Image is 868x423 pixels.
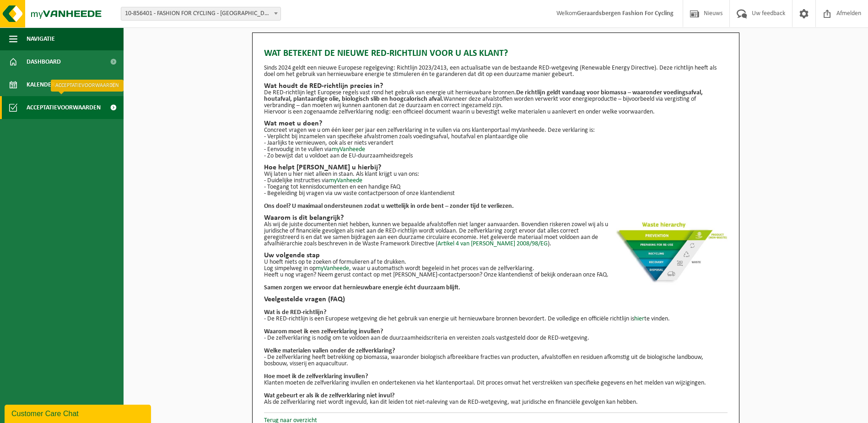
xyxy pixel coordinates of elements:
b: Hoe moet ik de zelfverklaring invullen? [264,373,368,380]
b: Wat gebeurt er als ik de zelfverklaring niet invul? [264,392,394,399]
p: Hiervoor is een zogenaamde zelfverklaring nodig: een officieel document waarin u bevestigt welke ... [264,109,728,115]
p: - Begeleiding bij vragen via uw vaste contactpersoon of onze klantendienst [264,190,728,197]
b: Waarom moet ik een zelfverklaring invullen? [264,328,383,335]
b: Samen zorgen we ervoor dat hernieuwbare energie écht duurzaam blijft. [264,284,460,291]
p: Als de zelfverklaring niet wordt ingevuld, kan dit leiden tot niet-naleving van de RED-wetgeving,... [264,399,728,406]
p: - Duidelijke instructies via [264,178,728,184]
h2: Hoe helpt [PERSON_NAME] u hierbij? [264,164,728,171]
p: - Toegang tot kennisdocumenten en een handige FAQ [264,184,728,190]
span: 10-856401 - FASHION FOR CYCLING - GERAARDSBERGEN [121,7,280,20]
h2: Waarom is dit belangrijk? [264,214,728,222]
b: Wat is de RED-richtlijn? [264,309,326,316]
p: Wij laten u hier niet alleen in staan. Als klant krijgt u van ons: [264,171,728,178]
p: - Zo bewijst dat u voldoet aan de EU-duurzaamheidsregels [264,153,728,159]
a: myVanheede [329,177,362,184]
b: Welke materialen vallen onder de zelfverklaring? [264,347,395,354]
p: Als wij de juiste documenten niet hebben, kunnen we bepaalde afvalstoffen niet langer aanvaarden.... [264,222,728,247]
span: Acceptatievoorwaarden [27,96,101,119]
a: myVanheede [316,265,349,272]
span: Kalender [27,73,55,96]
a: myVanheede [332,146,365,153]
h2: Uw volgende stap [264,252,728,259]
span: Navigatie [27,27,55,50]
p: Sinds 2024 geldt een nieuwe Europese regelgeving: Richtlijn 2023/2413, een actualisatie van de be... [264,65,728,78]
p: - De RED-richtlijn is een Europese wetgeving die het gebruik van energie uit hernieuwbare bronnen... [264,316,728,322]
p: - Eenvoudig in te vullen via [264,146,728,153]
p: - Verplicht bij inzamelen van specifieke afvalstromen zoals voedingsafval, houtafval en plantaard... [264,134,728,140]
strong: De richtlijn geldt vandaag voor biomassa – waaronder voedingsafval, houtafval, plantaardige olie,... [264,89,703,103]
span: 10-856401 - FASHION FOR CYCLING - GERAARDSBERGEN [121,7,281,21]
span: Dashboard [27,50,61,73]
p: - De zelfverklaring heeft betrekking op biomassa, waaronder biologisch afbreekbare fracties van p... [264,354,728,367]
h2: Wat moet u doen? [264,120,728,127]
p: De RED-richtlijn legt Europese regels vast rond het gebruik van energie uit hernieuwbare bronnen.... [264,90,728,109]
strong: Ons doel? U maximaal ondersteunen zodat u wettelijk in orde bent – zonder tijd te verliezen. [264,203,514,210]
iframe: chat widget [5,403,153,423]
a: Artikel 4 van [PERSON_NAME] 2008/98/EG [437,240,548,247]
h2: Veelgestelde vragen (FAQ) [264,296,728,303]
p: Klanten moeten de zelfverklaring invullen en ondertekenen via het klantenportaal. Dit proces omva... [264,380,728,386]
span: Wat betekent de nieuwe RED-richtlijn voor u als klant? [264,47,508,60]
p: Concreet vragen we u om één keer per jaar een zelfverklaring in te vullen via ons klantenportaal ... [264,127,728,134]
p: - Jaarlijks te vernieuwen, ook als er niets verandert [264,140,728,146]
h2: Wat houdt de RED-richtlijn precies in? [264,82,728,90]
p: Heeft u nog vragen? Neem gerust contact op met [PERSON_NAME]-contactpersoon? Onze klantendienst o... [264,272,728,278]
strong: Geraardsbergen Fashion For Cycling [577,10,674,17]
p: U hoeft niets op te zoeken of formulieren af te drukken. Log simpelweg in op , waar u automatisch... [264,259,728,272]
a: hier [634,315,644,322]
p: - De zelfverklaring is nodig om te voldoen aan de duurzaamheidscriteria en vereisten zoals vastge... [264,335,728,342]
